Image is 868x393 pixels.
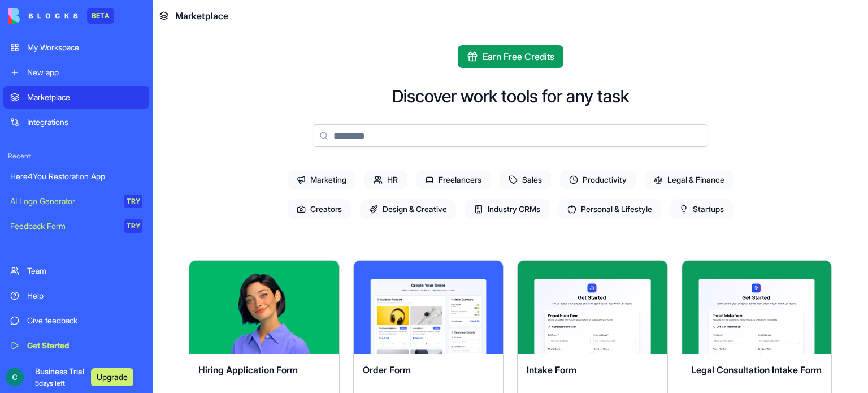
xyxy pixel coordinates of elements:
[3,165,149,188] a: Here4You Restoration App
[124,219,142,233] div: TRY
[3,36,149,59] a: My Workspace
[27,67,142,78] div: New app
[3,86,149,109] a: Marketplace
[175,9,228,23] span: Marketplace
[27,265,142,277] div: Team
[27,116,142,128] div: Integrations
[27,315,142,326] div: Give feedback
[27,340,142,351] div: Get Started
[645,170,734,190] span: Legal & Finance
[458,45,563,68] button: Earn Free Credits
[363,364,411,375] span: Order Form
[416,170,491,190] span: Freelancers
[364,170,407,190] span: HR
[3,61,149,84] a: New app
[670,199,733,219] span: Startups
[558,199,661,219] span: Personal & Lifestyle
[124,195,142,208] div: TRY
[483,50,554,63] span: Earn Free Credits
[91,368,133,386] button: Upgrade
[8,8,78,24] img: logo
[8,8,114,24] a: BETA
[6,368,24,386] img: ACg8ocItyKQ4JGeqgO-2e73pA2ReSiPRTkhbRadNBFJC4iIJRQFcKg=s96-c
[87,8,114,24] div: BETA
[392,86,629,106] h2: Discover work tools for any task
[10,171,142,182] div: Here4You Restoration App
[465,199,549,219] span: Industry CRMs
[10,196,116,207] div: AI Logo Generator
[360,199,456,219] span: Design & Creative
[527,364,576,375] span: Intake Form
[3,190,149,213] a: AI Logo GeneratorTRY
[3,334,149,357] a: Get Started
[27,92,142,103] div: Marketplace
[560,170,636,190] span: Productivity
[3,111,149,133] a: Integrations
[3,260,149,282] a: Team
[27,42,142,53] div: My Workspace
[198,364,298,375] span: Hiring Application Form
[3,284,149,307] a: Help
[35,379,65,387] span: 5 days left
[3,215,149,237] a: Feedback FormTRY
[3,309,149,332] a: Give feedback
[10,221,116,232] div: Feedback Form
[35,366,84,388] span: Business Trial
[288,170,355,190] span: Marketing
[27,290,142,301] div: Help
[691,364,822,375] span: Legal Consultation Intake Form
[500,170,551,190] span: Sales
[288,199,351,219] span: Creators
[3,152,149,161] span: Recent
